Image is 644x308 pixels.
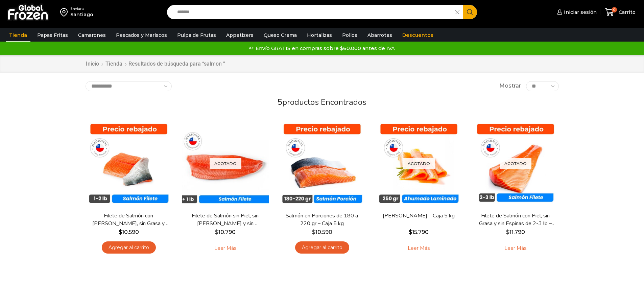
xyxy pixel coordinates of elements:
span: $ [312,229,315,235]
a: Pulpa de Frutas [174,29,219,42]
nav: Breadcrumb [86,60,225,68]
a: Salmón en Porciones de 180 a 220 gr – Caja 5 kg [283,212,361,228]
span: 0 [612,7,617,13]
a: Camarones [75,29,109,42]
span: $ [409,229,412,235]
a: Papas Fritas [34,29,71,42]
span: Carrito [617,9,636,16]
a: Leé más sobre “Filete de Salmón sin Piel, sin Grasa y sin Espinas – Caja 10 Kg” [204,241,247,256]
bdi: 10.790 [215,229,236,235]
p: Agotado [403,158,435,169]
a: Filete de Salmón con [PERSON_NAME], sin Grasa y sin Espinas 1-2 lb – Caja 10 Kg [90,212,167,228]
bdi: 11.790 [506,229,525,235]
a: Iniciar sesión [555,5,597,19]
a: Abarrotes [364,29,396,42]
a: [PERSON_NAME] – Caja 5 kg [380,212,457,220]
span: Vista Rápida [189,190,262,202]
bdi: 15.790 [409,229,429,235]
span: Iniciar sesión [562,9,597,16]
a: Appetizers [223,29,257,42]
span: productos encontrados [282,97,366,108]
p: Agotado [500,158,531,169]
span: Vista Rápida [286,190,358,202]
a: 0 Carrito [603,4,637,20]
select: Pedido de la tienda [86,81,172,91]
a: Pollos [339,29,361,42]
bdi: 10.590 [119,229,139,235]
a: Tienda [6,29,30,42]
a: Queso Crema [260,29,300,42]
a: Agregar al carrito: “Filete de Salmón con Piel, sin Grasa y sin Espinas 1-2 lb – Caja 10 Kg” [102,241,156,254]
div: Enviar a [70,6,93,11]
bdi: 10.590 [312,229,332,235]
span: $ [506,229,509,235]
span: 5 [278,97,282,108]
a: Leé más sobre “Filete de Salmón con Piel, sin Grasa y sin Espinas de 2-3 lb - Premium - Caja 10 kg” [494,241,537,256]
span: Mostrar [499,82,521,90]
span: Vista Rápida [382,190,455,202]
a: Leé más sobre “Salmón Ahumado Laminado - Caja 5 kg” [397,241,440,256]
a: Hortalizas [304,29,335,42]
span: $ [215,229,218,235]
span: Vista Rápida [92,190,165,202]
a: Descuentos [399,29,437,42]
span: $ [119,229,122,235]
button: Search button [463,5,477,19]
a: Agregar al carrito: “Salmón en Porciones de 180 a 220 gr - Caja 5 kg” [295,241,349,254]
a: Inicio [86,60,99,68]
div: Santiago [70,11,93,18]
span: Vista Rápida [479,190,552,202]
a: Filete de Salmón sin Piel, sin [PERSON_NAME] y sin [PERSON_NAME] – Caja 10 Kg [186,212,264,228]
h1: Resultados de búsqueda para “salmon ” [128,61,225,67]
p: Agotado [210,158,241,169]
a: Pescados y Mariscos [113,29,170,42]
a: Filete de Salmón con Piel, sin Grasa y sin Espinas de 2-3 lb – Premium – Caja 10 kg [476,212,554,228]
img: address-field-icon.svg [60,6,70,18]
a: Tienda [105,60,123,68]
